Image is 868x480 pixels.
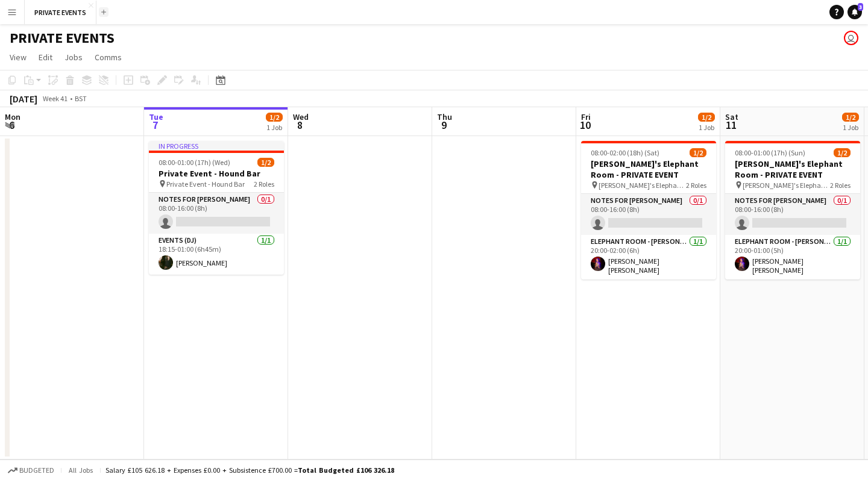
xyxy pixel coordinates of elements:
[3,118,20,132] span: 6
[843,123,858,132] div: 1 Job
[90,49,127,65] a: Comms
[735,148,805,157] span: 08:00-01:00 (17h) (Sun)
[723,118,738,132] span: 11
[581,235,716,279] app-card-role: ELEPHANT ROOM - [PERSON_NAME]'S1/120:00-02:00 (6h)[PERSON_NAME] [PERSON_NAME]
[579,118,591,132] span: 10
[293,111,309,122] span: Wed
[10,29,115,47] h1: PRIVATE EVENTS
[149,234,284,275] app-card-role: Events (DJ)1/118:15-01:00 (6h45m)[PERSON_NAME]
[149,168,284,179] h3: Private Event - Hound Bar
[25,1,96,24] button: PRIVATE EVENTS
[591,148,659,157] span: 08:00-02:00 (18h) (Sat)
[842,113,859,122] span: 1/2
[437,111,452,122] span: Thu
[743,181,830,190] span: [PERSON_NAME]'s Elephant Room - PRIVATE EVENT
[10,93,37,105] div: [DATE]
[149,141,284,151] div: In progress
[5,49,31,65] a: View
[830,181,851,190] span: 2 Roles
[159,158,230,167] span: 08:00-01:00 (17h) (Wed)
[5,111,20,122] span: Mon
[848,5,862,19] a: 3
[699,123,714,132] div: 1 Job
[298,466,394,475] span: Total Budgeted £106 326.18
[147,118,163,132] span: 7
[10,52,27,63] span: View
[690,148,706,157] span: 1/2
[686,181,706,190] span: 2 Roles
[105,466,394,475] div: Salary £105 626.18 + Expenses £0.00 + Subsistence £700.00 =
[254,179,274,189] span: 2 Roles
[95,52,122,63] span: Comms
[858,3,863,11] span: 3
[64,52,83,63] span: Jobs
[40,94,70,103] span: Week 41
[581,194,716,235] app-card-role: Notes for [PERSON_NAME]0/108:00-16:00 (8h)
[266,113,283,122] span: 1/2
[66,466,95,475] span: All jobs
[725,111,738,122] span: Sat
[581,111,591,122] span: Fri
[75,94,87,103] div: BST
[581,158,716,180] h3: [PERSON_NAME]'s Elephant Room - PRIVATE EVENT
[60,49,87,65] a: Jobs
[39,52,52,63] span: Edit
[291,118,309,132] span: 8
[6,464,56,477] button: Budgeted
[149,141,284,275] app-job-card: In progress08:00-01:00 (17h) (Wed)1/2Private Event - Hound Bar Private Event - Hound Bar2 RolesNo...
[581,141,716,279] app-job-card: 08:00-02:00 (18h) (Sat)1/2[PERSON_NAME]'s Elephant Room - PRIVATE EVENT [PERSON_NAME]'s Elephant ...
[725,141,860,279] app-job-card: 08:00-01:00 (17h) (Sun)1/2[PERSON_NAME]'s Elephant Room - PRIVATE EVENT [PERSON_NAME]'s Elephant ...
[844,31,858,45] app-user-avatar: Katie Farrow
[266,123,282,132] div: 1 Job
[725,194,860,235] app-card-role: Notes for [PERSON_NAME]0/108:00-16:00 (8h)
[435,118,452,132] span: 9
[725,158,860,180] h3: [PERSON_NAME]'s Elephant Room - PRIVATE EVENT
[19,466,54,475] span: Budgeted
[149,111,163,122] span: Tue
[149,193,284,234] app-card-role: Notes for [PERSON_NAME]0/108:00-16:00 (8h)
[834,148,851,157] span: 1/2
[599,181,686,190] span: [PERSON_NAME]'s Elephant Room - PRIVATE EVENT
[34,49,57,65] a: Edit
[698,113,715,122] span: 1/2
[166,179,245,189] span: Private Event - Hound Bar
[257,158,274,167] span: 1/2
[725,235,860,279] app-card-role: ELEPHANT ROOM - [PERSON_NAME]'S1/120:00-01:00 (5h)[PERSON_NAME] [PERSON_NAME]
